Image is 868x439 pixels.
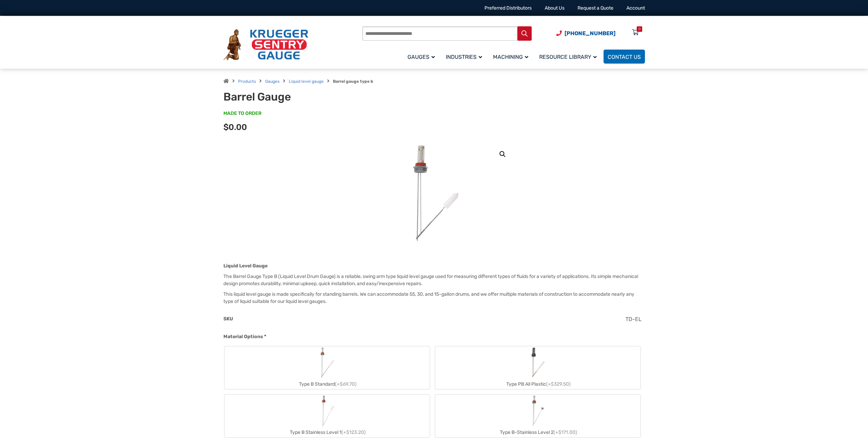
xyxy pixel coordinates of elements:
a: Phone Number (920) 434-8860 [556,29,616,38]
a: View full-screen image gallery [496,148,509,160]
span: Gauges [407,54,435,60]
span: (+$69.70) [335,381,357,387]
span: [PHONE_NUMBER] [565,30,616,37]
span: (+$171.00) [554,429,577,435]
div: Type B-Stainless Level 2 [435,427,640,437]
span: Machining [493,54,528,60]
a: Liquid level gauge [289,79,324,84]
span: Resource Library [539,54,597,60]
span: SKU [223,316,233,322]
span: $0.00 [223,122,247,132]
label: Type PB All Plastic [435,346,640,389]
a: Industries [442,49,489,65]
span: MADE TO ORDER [223,110,261,117]
a: Account [626,5,645,11]
p: The Barrel Gauge Type B (Liquid Level Drum Gauge) is a reliable, swing arm type liquid level gaug... [223,273,645,287]
label: Type B-Stainless Level 2 [435,395,640,437]
span: Contact Us [608,54,641,60]
span: Industries [446,54,482,60]
a: Products [238,79,256,84]
img: Barrel Gauge [383,143,485,245]
div: Type B Standard [224,379,430,389]
div: 0 [638,26,640,32]
span: (+$123.20) [341,429,366,435]
a: Machining [489,49,535,65]
img: Krueger Sentry Gauge [223,29,308,61]
label: Type B Standard [224,346,430,389]
a: Gauges [403,49,442,65]
strong: Barrel gauge type b [333,79,373,84]
span: (+$329.50) [546,381,571,387]
p: This liquid level gauge is made specifically for standing barrels. We can accommodate 55, 30, and... [223,291,645,305]
span: Material Options [223,334,263,340]
a: Gauges [265,79,280,84]
abbr: required [264,333,266,340]
span: TD-EL [625,316,642,322]
label: Type B Stainless Level 1 [224,395,430,437]
a: Contact Us [604,50,645,64]
a: Request a Quote [578,5,613,11]
h1: Barrel Gauge [223,90,392,103]
a: Resource Library [535,49,604,65]
a: Preferred Distributors [484,5,532,11]
a: About Us [545,5,565,11]
div: Type PB All Plastic [435,379,640,389]
div: Type B Stainless Level 1 [224,427,430,437]
strong: Liquid Level Gauge [223,263,268,269]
